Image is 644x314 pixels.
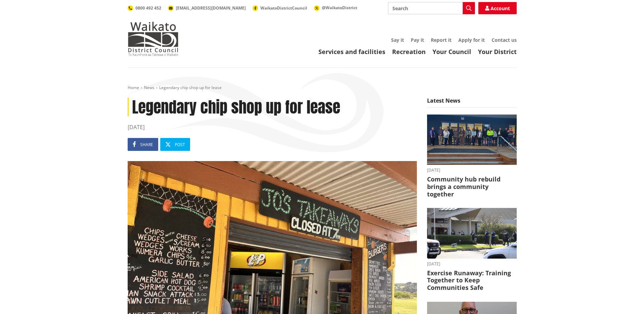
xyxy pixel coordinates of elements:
a: Contact us [492,37,517,43]
span: Share [140,142,153,147]
time: [DATE] [128,123,417,131]
a: Report it [431,37,452,43]
time: [DATE] [427,262,517,266]
h1: Legendary chip shop up for lease [128,98,417,116]
a: Your Council [433,48,471,56]
img: Waikato District Council - Te Kaunihera aa Takiwaa o Waikato [128,22,179,56]
a: Home [128,85,139,90]
a: @WaikatoDistrict [314,5,357,11]
a: Services and facilities [318,48,385,56]
a: WaikatoDistrictCouncil [253,5,307,11]
a: A group of people stands in a line on a wooden deck outside a modern building, smiling. The mood ... [427,115,517,198]
a: Your District [478,48,517,56]
a: 0800 492 452 [128,5,161,11]
span: Post [175,142,185,147]
a: [EMAIL_ADDRESS][DOMAIN_NAME] [168,5,246,11]
a: Share [128,138,158,151]
a: [DATE] Exercise Runaway: Training Together to Keep Communities Safe [427,208,517,291]
h3: Exercise Runaway: Training Together to Keep Communities Safe [427,269,517,292]
a: Pay it [411,37,424,43]
span: 0800 492 452 [135,5,161,11]
a: Account [478,2,517,14]
span: [EMAIL_ADDRESS][DOMAIN_NAME] [176,5,246,11]
time: [DATE] [427,168,517,172]
a: Say it [391,37,404,43]
input: Search input [388,2,475,14]
span: Legendary chip shop up for lease [159,85,222,90]
h3: Community hub rebuild brings a community together [427,176,517,198]
img: AOS Exercise Runaway [427,208,517,259]
span: WaikatoDistrictCouncil [260,5,307,11]
nav: breadcrumb [128,85,517,91]
a: Recreation [392,48,426,56]
h5: Latest News [427,98,517,108]
a: News [144,85,154,90]
img: Glen Afton and Pukemiro Districts Community Hub [427,115,517,165]
span: @WaikatoDistrict [322,5,357,11]
a: Post [160,138,190,151]
a: Apply for it [458,37,485,43]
